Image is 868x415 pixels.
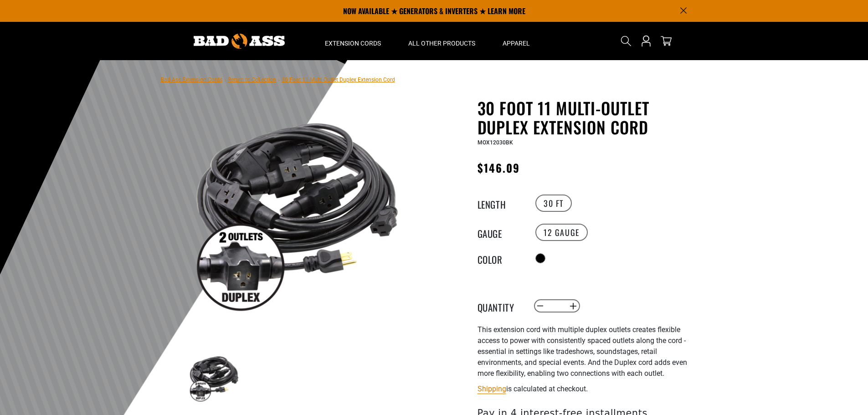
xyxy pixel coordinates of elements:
[503,39,530,47] span: Apparel
[282,77,395,83] span: 30 Foot 11 Multi-Outlet Duplex Extension Cord
[311,22,395,60] summary: Extension Cords
[478,98,701,137] h1: 30 Foot 11 Multi-Outlet Duplex Extension Cord
[161,77,222,83] a: Bad Ass Extension Cords
[478,252,523,264] legend: Color
[188,100,407,320] img: black
[619,34,633,48] summary: Search
[408,39,475,47] span: All Other Products
[224,77,226,83] span: ›
[278,77,280,83] span: ›
[489,22,544,60] summary: Apparel
[188,351,241,404] img: black
[325,39,381,47] span: Extension Cords
[478,197,523,209] legend: Length
[478,139,513,146] span: MOX12030BK
[194,34,285,49] img: Bad Ass Extension Cords
[478,325,687,378] span: This extension cord with multiple duplex outlets creates flexible access to power with consistent...
[478,226,523,238] legend: Gauge
[478,300,523,312] label: Quantity
[395,22,489,60] summary: All Other Products
[478,159,520,176] span: $146.09
[535,195,572,212] label: 30 FT
[228,77,276,83] a: Return to Collection
[535,224,588,241] label: 12 Gauge
[478,383,701,395] div: is calculated at checkout.
[478,384,506,393] a: Shipping
[161,74,395,85] nav: breadcrumbs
